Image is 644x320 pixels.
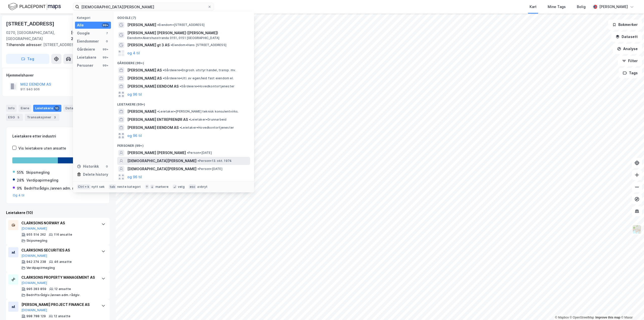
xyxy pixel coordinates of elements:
[8,2,61,11] img: logo.f888ab2527a4732fd821a326f86c7f29.svg
[163,68,164,72] span: •
[127,133,142,139] button: og 96 til
[157,23,205,27] span: Eiendom • [STREET_ADDRESS]
[77,184,91,189] div: Ctrl + k
[83,171,108,177] div: Delete history
[52,115,57,120] div: 3
[127,117,188,123] span: [PERSON_NAME] ENTREPRENØR AS
[19,105,31,112] div: Eiere
[155,185,169,189] div: markere
[157,110,159,113] span: •
[20,87,40,91] div: 911 940 906
[21,254,47,258] button: [DOMAIN_NAME]
[13,193,25,197] button: Og 4 til
[127,83,179,89] span: [PERSON_NAME] EIENDOM AS
[127,50,140,56] button: og 4 til
[127,75,162,81] span: [PERSON_NAME] AS
[577,4,586,10] div: Bolig
[619,68,642,78] button: Tags
[608,20,642,30] button: Bokmerker
[113,140,254,149] div: Personer (99+)
[54,314,70,318] div: 12 ansatte
[6,54,49,64] button: Tag
[26,314,46,318] div: 998 788 129
[595,316,620,319] a: Improve this map
[570,316,594,319] a: OpenStreetMap
[113,12,254,21] div: Google (7)
[71,30,110,42] div: [GEOGRAPHIC_DATA], 210/59
[26,177,58,183] div: Verdipapirmegling
[197,185,208,189] div: avbryt
[92,185,105,189] div: nytt søk
[189,118,190,121] span: •
[127,174,142,180] button: og 96 til
[180,126,181,129] span: •
[113,57,254,66] div: Gårdeiere (99+)
[197,167,222,171] span: Person • [DATE]
[102,47,109,51] div: 99+
[102,63,109,67] div: 99+
[26,260,46,264] div: 942 274 238
[197,167,199,171] span: •
[105,31,109,35] div: 7
[17,177,24,183] div: 28%
[613,44,642,54] button: Analyse
[117,185,141,189] div: neste kategori
[157,23,159,27] span: •
[21,302,96,308] div: [PERSON_NAME] PROJECT FINANCE AS
[611,32,642,42] button: Datasett
[21,227,47,231] button: [DOMAIN_NAME]
[16,115,21,120] div: 5
[197,159,199,163] span: •
[127,91,142,97] button: og 96 til
[21,281,47,285] button: [DOMAIN_NAME]
[127,42,170,48] span: [PERSON_NAME] gt 3 AS
[180,84,181,88] span: •
[127,109,156,115] span: [PERSON_NAME]
[54,233,72,237] div: 116 ansatte
[618,56,642,66] button: Filter
[6,210,110,216] div: Leietakere (10)
[63,105,88,112] div: Datasett
[12,133,103,139] div: Leietakere etter industri
[555,316,569,319] a: Mapbox
[54,287,71,291] div: 12 ansatte
[163,68,236,72] span: Gårdeiere • Engrosh. utstyr handel, transp. mv.
[54,260,72,264] div: 46 ansatte
[77,54,96,60] div: Leietakere
[21,274,96,280] div: CLARKSONS PROPERTY MANAGEMENT AS
[619,296,644,320] iframe: Chat Widget
[24,185,84,191] div: Bedriftsrådgiv./annen adm. rådgiv.
[77,38,99,44] div: Eiendommer
[79,3,208,11] input: Søk på adresse, matrikkel, gårdeiere, leietakere eller personer
[105,164,109,168] div: 0
[77,62,93,68] div: Personer
[26,239,47,243] div: Skipsmegling
[6,114,23,121] div: ESG
[548,4,566,10] div: Mine Tags
[6,30,71,42] div: 0270, [GEOGRAPHIC_DATA], [GEOGRAPHIC_DATA]
[163,76,234,80] span: Gårdeiere • Utl. av egen/leid fast eiendom el.
[157,110,239,114] span: Leietaker • [PERSON_NAME] teknisk konsulentvirks.
[171,43,226,47] span: Eiendom • Hans [STREET_ADDRESS]
[127,125,179,131] span: [PERSON_NAME] EIENDOM AS
[6,20,55,28] div: [STREET_ADDRESS]
[77,163,99,169] div: Historikk
[21,220,96,226] div: CLARKSONS NORWAY AS
[127,158,196,164] span: [DEMOGRAPHIC_DATA][PERSON_NAME]
[171,43,172,47] span: •
[127,22,156,28] span: [PERSON_NAME]
[127,150,186,156] span: [PERSON_NAME] [PERSON_NAME]
[127,36,219,40] span: Eiendom • Akershusstranda 0151, 0151 [GEOGRAPHIC_DATA]
[102,55,109,59] div: 99+
[180,126,234,130] span: Leietaker • Hovedkontortjenester
[54,106,59,111] div: 10
[26,287,46,291] div: 995 283 859
[530,4,537,10] div: Kart
[632,225,642,234] img: Z
[33,105,61,112] div: Leietakere
[180,84,234,88] span: Gårdeiere • Hovedkontortjenester
[21,247,96,253] div: CLARKSONS SECURITIES AS
[178,185,185,189] div: velg
[26,169,50,175] div: Skipsmegling
[6,105,17,112] div: Info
